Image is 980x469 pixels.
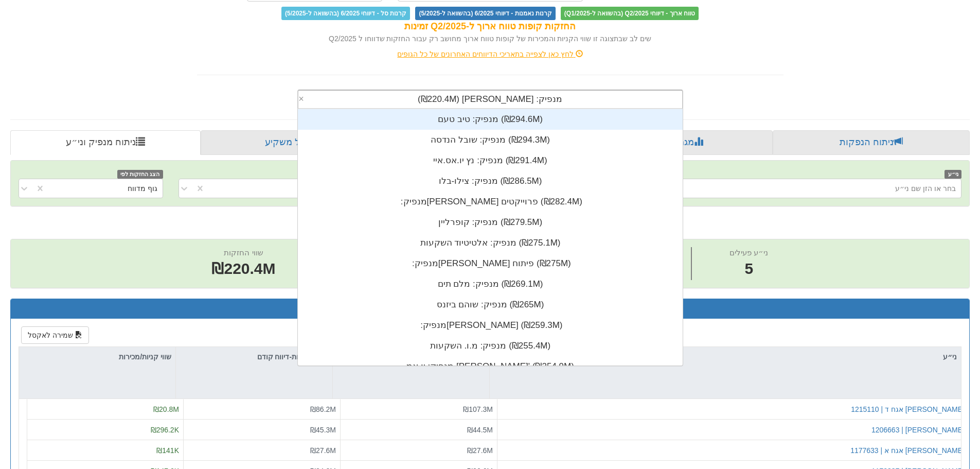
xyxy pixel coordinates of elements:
[945,170,961,179] span: ני״ע
[310,426,336,434] span: ₪45.3M
[153,405,179,413] span: ₪20.8M
[467,446,493,455] span: ₪27.6M
[310,446,336,455] span: ₪27.6M
[871,425,965,435] button: [PERSON_NAME] | 1206663
[298,150,683,171] div: מנפיק: ‏נץ יו.אס.איי ‎(₪291.4M)‎
[298,130,683,150] div: מנפיק: ‏שובל הנדסה ‎(₪294.3M)‎
[298,253,683,274] div: מנפיק: ‏[PERSON_NAME] פיתוח ‎(₪275M)‎
[19,304,961,314] h3: סיכום החזקות בני״ע של [PERSON_NAME]
[176,347,332,367] div: שווי החזקות-דיווח קודם
[729,248,768,257] span: ני״ע פעילים
[197,33,783,44] div: שים לב שבתצוגה זו שווי הקניות והמכירות של קופות טווח ארוך מחושב רק עבור החזקות שדווחו ל Q2/2025
[773,130,970,155] a: ניתוח הנפקות
[298,274,683,294] div: מנפיק: ‏מלם תים ‎(₪269.1M)‎
[463,405,493,413] span: ₪107.3M
[21,326,89,344] button: שמירה לאקסל
[415,7,555,20] span: קרנות נאמנות - דיווחי 6/2025 (בהשוואה ל-5/2025)
[189,49,791,59] div: לחץ כאן לצפייה בתאריכי הדיווחים האחרונים של כל הגופים
[197,20,783,33] div: החזקות קופות טווח ארוך ל-Q2/2025 זמינות
[298,109,683,418] div: grid
[298,356,683,377] div: מנפיק: ‏יו.אמ.[PERSON_NAME]' ‎(₪254.9M)‎
[298,94,304,103] span: ×
[298,212,683,233] div: מנפיק: ‏קופרליין ‎(₪279.5M)‎
[467,426,493,434] span: ₪44.5M
[151,426,179,434] span: ₪296.2K
[298,171,683,192] div: מנפיק: ‏צילו-בלו ‎(₪286.5M)‎
[298,109,683,130] div: מנפיק: ‏טיב טעם ‎(₪294.6M)‎
[156,446,179,455] span: ₪141K
[211,260,275,277] span: ₪220.4M
[850,445,965,456] button: [PERSON_NAME] אגח א | 1177633
[298,294,683,315] div: מנפיק: ‏שוהם ביזנס ‎(₪265M)‎
[490,347,961,367] div: ני״ע
[281,7,410,20] span: קרנות סל - דיווחי 6/2025 (בהשוואה ל-5/2025)
[298,91,307,108] span: Clear value
[19,347,175,367] div: שווי קניות/מכירות
[895,183,956,194] div: בחר או הזן שם ני״ע
[298,233,683,253] div: מנפיק: ‏אלטיטיוד השקעות ‎(₪275.1M)‎
[298,315,683,336] div: מנפיק: ‏[PERSON_NAME] ‎(₪259.3M)‎
[224,248,263,257] span: שווי החזקות
[729,258,768,280] span: 5
[10,217,970,234] h2: מיכמן - ניתוח מנפיק
[561,7,699,20] span: טווח ארוך - דיווחי Q2/2025 (בהשוואה ל-Q1/2025)
[128,183,157,194] div: גוף מדווח
[310,405,336,413] span: ₪86.2M
[117,170,163,179] span: הצג החזקות לפי
[10,130,201,155] a: ניתוח מנפיק וני״ע
[298,336,683,356] div: מנפיק: ‏מ.ו. השקעות ‎(₪255.4M)‎
[851,404,965,414] button: [PERSON_NAME] אגח ד | 1215110
[418,94,562,104] span: מנפיק: ‏[PERSON_NAME] ‎(₪220.4M)‎
[298,192,683,212] div: מנפיק: ‏[PERSON_NAME] פרוייקטים ‎(₪282.4M)‎
[201,130,394,155] a: פרופיל משקיע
